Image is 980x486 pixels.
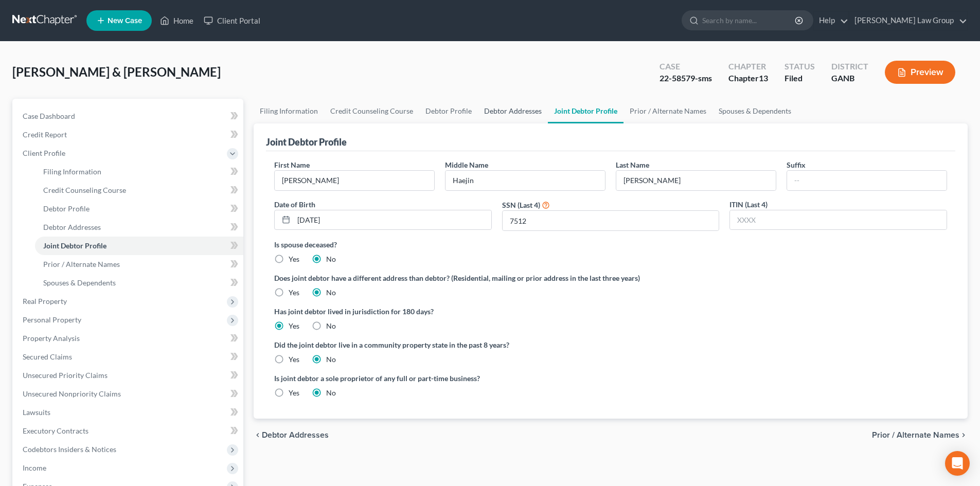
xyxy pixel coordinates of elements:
button: Preview [885,61,955,84]
span: Debtor Addresses [262,431,329,439]
label: SSN (Last 4) [502,200,540,210]
label: Yes [289,388,299,398]
input: M.I [446,171,605,190]
button: Prior / Alternate Names chevron_right [872,431,968,439]
a: Credit Counseling Course [35,181,243,200]
i: chevron_left [254,431,262,439]
label: Last Name [616,159,649,170]
div: District [831,61,868,73]
span: Prior / Alternate Names [872,431,959,439]
span: Spouses & Dependents [43,278,116,287]
a: Spouses & Dependents [35,274,243,292]
a: Filing Information [35,163,243,181]
a: Filing Information [254,99,324,123]
label: Suffix [787,159,806,170]
a: Secured Claims [14,348,243,366]
span: Codebtors Insiders & Notices [23,445,116,454]
a: Unsecured Nonpriority Claims [14,385,243,403]
span: Debtor Addresses [43,223,101,231]
a: Joint Debtor Profile [35,237,243,255]
a: Debtor Profile [35,200,243,218]
span: [PERSON_NAME] & [PERSON_NAME] [12,64,221,79]
a: Case Dashboard [14,107,243,125]
label: No [326,254,336,264]
a: Help [814,11,848,30]
a: [PERSON_NAME] Law Group [849,11,967,30]
span: Debtor Profile [43,204,90,213]
input: -- [787,171,947,190]
span: Executory Contracts [23,426,88,435]
label: Did the joint debtor live in a community property state in the past 8 years? [274,339,947,350]
i: chevron_right [959,431,968,439]
div: Chapter [728,73,768,84]
a: Spouses & Dependents [712,99,797,123]
a: Property Analysis [14,329,243,348]
div: GANB [831,73,868,84]
label: First Name [274,159,310,170]
div: Case [660,61,712,73]
div: Joint Debtor Profile [266,136,347,148]
span: Real Property [23,297,67,305]
a: Prior / Alternate Names [35,255,243,274]
a: Debtor Addresses [478,99,548,123]
a: Credit Counseling Course [324,99,419,123]
label: Is joint debtor a sole proprietor of any full or part-time business? [274,373,605,384]
a: Credit Report [14,125,243,144]
label: Yes [289,287,299,298]
input: MM/DD/YYYY [294,210,491,230]
span: Case Dashboard [23,112,75,120]
a: Prior / Alternate Names [623,99,712,123]
span: Credit Report [23,130,67,139]
label: Is spouse deceased? [274,239,947,250]
span: Property Analysis [23,334,80,343]
a: Executory Contracts [14,422,243,440]
div: Open Intercom Messenger [945,451,970,476]
div: Chapter [728,61,768,73]
span: New Case [108,17,142,25]
span: Secured Claims [23,352,72,361]
div: Status [785,61,815,73]
label: Middle Name [445,159,488,170]
label: Has joint debtor lived in jurisdiction for 180 days? [274,306,947,317]
a: Debtor Profile [419,99,478,123]
input: -- [616,171,776,190]
a: Home [155,11,199,30]
label: Does joint debtor have a different address than debtor? (Residential, mailing or prior address in... [274,273,947,283]
label: No [326,321,336,331]
span: Credit Counseling Course [43,186,126,194]
input: -- [275,171,434,190]
span: Lawsuits [23,408,50,417]
label: Yes [289,354,299,365]
label: No [326,287,336,298]
label: No [326,354,336,365]
div: 22-58579-sms [660,73,712,84]
a: Debtor Addresses [35,218,243,237]
label: No [326,388,336,398]
span: Joint Debtor Profile [43,241,106,250]
a: Lawsuits [14,403,243,422]
label: Yes [289,321,299,331]
a: Client Portal [199,11,265,30]
div: Filed [785,73,815,84]
span: Unsecured Nonpriority Claims [23,389,121,398]
span: Unsecured Priority Claims [23,371,108,380]
input: XXXX [730,210,947,230]
span: Income [23,463,46,472]
input: XXXX [503,211,719,230]
span: Prior / Alternate Names [43,260,120,268]
a: Unsecured Priority Claims [14,366,243,385]
span: Filing Information [43,167,101,176]
a: Joint Debtor Profile [548,99,623,123]
label: Date of Birth [274,199,315,210]
span: Client Profile [23,149,65,157]
span: Personal Property [23,315,81,324]
button: chevron_left Debtor Addresses [254,431,329,439]
label: Yes [289,254,299,264]
span: 13 [759,73,768,83]
input: Search by name... [702,11,796,30]
label: ITIN (Last 4) [729,199,768,210]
